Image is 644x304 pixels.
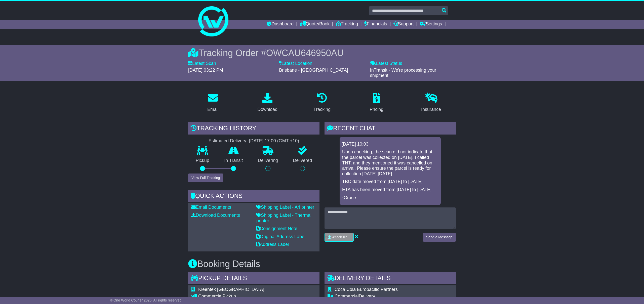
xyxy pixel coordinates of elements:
[313,106,331,113] div: Tracking
[366,91,387,115] a: Pricing
[188,48,456,58] div: Tracking Order #
[421,106,441,113] div: Insurance
[188,259,456,269] h3: Booking Details
[191,213,240,218] a: Download Documents
[254,91,281,115] a: Download
[279,68,348,73] span: Brisbane - [GEOGRAPHIC_DATA]
[188,122,319,136] div: Tracking history
[256,205,314,210] a: Shipping Label - A4 printer
[423,233,456,242] button: Send a Message
[325,122,456,136] div: RECENT CHAT
[335,287,398,292] span: Coca Cola Europacific Partners
[256,242,289,247] a: Address Label
[342,149,438,177] p: Upon checking, the scan did not indicate that the parcel was collected on [DATE]. I called TNT, a...
[204,91,222,115] a: Email
[256,213,311,223] a: Shipping Label - Thermal printer
[325,272,456,286] div: Delivery Details
[198,294,222,299] span: Commercial
[286,158,320,163] p: Delivered
[257,106,277,113] div: Download
[198,294,280,299] div: Pickup
[370,61,402,66] label: Latest Status
[217,158,251,163] p: In Transit
[250,158,286,163] p: Delivering
[342,179,438,185] p: TBC date moved from [DATE] to [DATE]
[300,20,330,29] a: Quote/Book
[370,106,383,113] div: Pricing
[266,48,344,58] span: OWCAU646950AU
[310,91,334,115] a: Tracking
[188,190,319,203] div: Quick Actions
[188,173,223,182] button: View Full Tracking
[256,226,297,231] a: Consignment Note
[335,294,359,299] span: Commercial
[393,20,414,29] a: Support
[342,187,438,193] p: ETA has been moved from [DATE] to [DATE]
[188,138,319,144] div: Estimated Delivery -
[110,298,183,302] span: © One World Courier 2025. All rights reserved.
[188,158,217,163] p: Pickup
[188,61,216,66] label: Latest Scan
[198,287,264,292] span: Kleentek [GEOGRAPHIC_DATA]
[279,61,312,66] label: Latest Location
[370,68,436,78] span: InTransit - We're processing your shipment
[256,234,305,239] a: Original Address Label
[342,195,438,201] p: -Grace
[418,91,444,115] a: Insurance
[191,205,231,210] a: Email Documents
[364,20,387,29] a: Financials
[420,20,442,29] a: Settings
[188,68,223,73] span: [DATE] 03:22 PM
[267,20,294,29] a: Dashboard
[336,20,358,29] a: Tracking
[207,106,219,113] div: Email
[188,272,319,286] div: Pickup Details
[335,294,453,299] div: Delivery
[249,138,299,144] div: [DATE] 17:00 (GMT +10)
[342,142,439,147] div: [DATE] 10:03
